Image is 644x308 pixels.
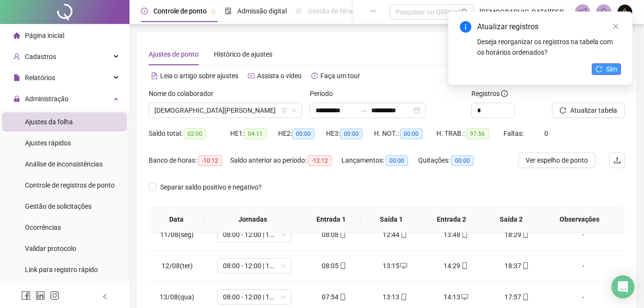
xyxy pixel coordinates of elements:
[198,155,222,166] span: -10:12
[25,245,76,252] span: Validar protocolo
[320,72,360,80] span: Faça um tour
[25,139,71,147] span: Ajustes rápidos
[549,214,610,225] span: Observações
[451,155,474,166] span: 00:00
[223,227,286,242] span: 08:00 - 12:00 | 13:00 - 18:00
[211,9,216,14] span: pushpin
[372,261,418,271] div: 13:15
[257,72,302,80] span: Assista o vídeo
[278,128,326,139] div: HE 2:
[184,129,206,139] span: 02:00
[311,72,318,79] span: history
[248,72,255,79] span: youtube
[225,8,232,14] span: file-done
[494,261,539,271] div: 18:37
[310,88,339,99] label: Período
[612,23,619,30] span: close
[301,206,361,233] th: Entrada 1
[281,107,287,113] span: filter
[25,53,56,60] span: Cadastros
[308,155,332,166] span: -12:12
[292,129,315,139] span: 00:00
[25,181,115,189] span: Controle de registros de ponto
[433,229,479,240] div: 13:48
[610,21,621,32] a: Close
[230,128,278,139] div: HE 1:
[606,64,617,74] span: Sim
[552,103,625,118] button: Atualizar tabela
[361,206,421,233] th: Saída 1
[149,128,230,139] div: Saldo total:
[555,292,611,302] div: -
[599,8,608,16] span: bell
[291,107,297,113] span: down
[494,229,539,240] div: 18:29
[151,72,158,79] span: file-text
[386,155,408,166] span: 00:00
[481,206,541,233] th: Saída 2
[341,155,418,166] div: Lançamentos:
[160,72,238,80] span: Leia o artigo sobre ajustes
[21,291,31,300] span: facebook
[160,293,194,301] span: 13/08(qua)
[339,294,346,300] span: mobile
[501,90,508,97] span: info-circle
[13,53,20,60] span: user-add
[555,229,611,240] div: -
[521,262,529,269] span: mobile
[154,103,296,118] span: CRISTIANE COSTA DE OLIVEIRA
[466,129,489,139] span: 97:56
[592,63,621,75] button: Sim
[50,291,59,300] span: instagram
[141,8,148,14] span: clock-circle
[360,107,367,114] span: swap-right
[521,294,529,300] span: mobile
[25,202,92,210] span: Gestão de solicitações
[223,290,286,304] span: 08:00 - 12:00 | 13:00 - 18:00
[433,261,479,271] div: 14:29
[421,206,481,233] th: Entrada 2
[611,275,634,298] div: Open Intercom Messenger
[25,32,64,39] span: Página inicial
[578,8,587,16] span: notification
[460,21,471,33] span: info-circle
[436,128,503,139] div: H. TRAB.:
[149,88,220,99] label: Nome do colaborador
[477,36,621,58] div: Deseja reorganizar os registros na tabela com os horários ordenados?
[372,229,418,240] div: 12:44
[102,293,108,300] span: left
[326,128,374,139] div: HE 3:
[526,155,588,166] span: Ver espelho de ponto
[399,262,407,269] span: desktop
[544,130,548,137] span: 0
[13,95,20,102] span: lock
[339,231,346,238] span: mobile
[237,7,287,15] span: Admissão digital
[400,129,422,139] span: 00:00
[160,231,194,238] span: 11/08(seg)
[149,206,205,233] th: Data
[570,105,617,116] span: Atualizar tabela
[308,7,356,15] span: Gestão de férias
[374,128,436,139] div: H. NOT.:
[433,292,479,302] div: 14:13
[370,8,376,14] span: ellipsis
[149,50,199,58] span: Ajustes de ponto
[25,160,103,168] span: Análise de inconsistências
[521,231,529,238] span: mobile
[339,262,346,269] span: mobile
[399,231,407,238] span: mobile
[418,155,485,166] div: Quitações:
[480,7,569,17] span: [DEMOGRAPHIC_DATA][PERSON_NAME] - ÁPICE EDUCAÇÃO
[223,259,286,273] span: 08:00 - 12:00 | 13:00 - 18:00
[518,153,596,168] button: Ver espelho de ponto
[311,261,357,271] div: 08:05
[205,206,302,233] th: Jornadas
[555,261,611,271] div: -
[460,294,468,300] span: desktop
[311,229,357,240] div: 08:08
[25,118,73,126] span: Ajustes da folha
[295,8,302,14] span: sun
[460,231,468,238] span: mobile
[25,224,61,231] span: Ocorrências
